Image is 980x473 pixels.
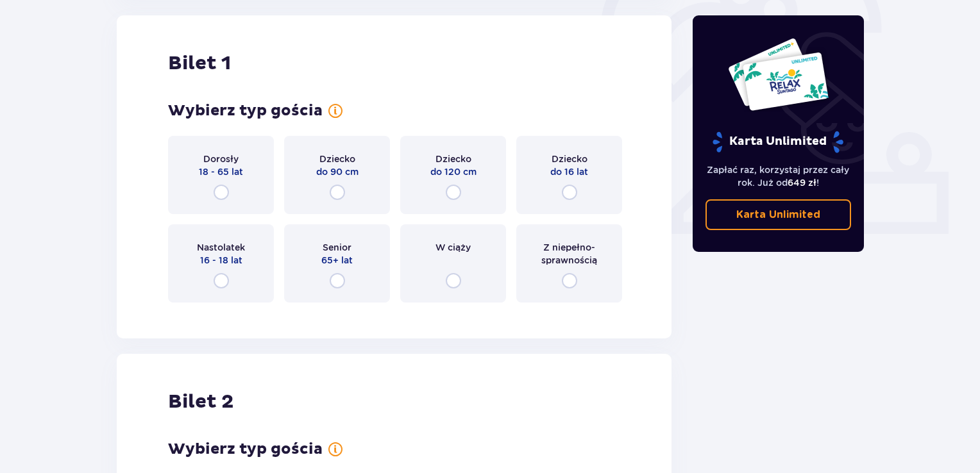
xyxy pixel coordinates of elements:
span: Dziecko [435,153,471,165]
p: Karta Unlimited [711,131,845,153]
h3: Wybierz typ gościa [168,440,323,459]
p: Zapłać raz, korzystaj przez cały rok. Już od ! [705,163,852,189]
span: 65+ lat [321,254,353,267]
h2: Bilet 2 [168,390,233,414]
span: Senior [323,241,351,254]
h2: Bilet 1 [168,51,231,76]
span: 18 - 65 lat [199,165,243,178]
span: Dorosły [203,153,239,165]
a: Karta Unlimited [705,199,852,230]
span: Nastolatek [197,241,245,254]
h3: Wybierz typ gościa [168,101,323,120]
span: 16 - 18 lat [200,254,242,267]
span: Dziecko [319,153,355,165]
span: Dziecko [552,153,587,165]
span: Z niepełno­sprawnością [528,241,611,267]
p: Karta Unlimited [736,208,820,222]
span: 649 zł [788,178,816,188]
img: Dwie karty całoroczne do Suntago z napisem 'UNLIMITED RELAX', na białym tle z tropikalnymi liśćmi... [727,37,829,112]
span: do 16 lat [550,165,588,178]
span: W ciąży [435,241,471,254]
span: do 120 cm [430,165,477,178]
span: do 90 cm [316,165,359,178]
